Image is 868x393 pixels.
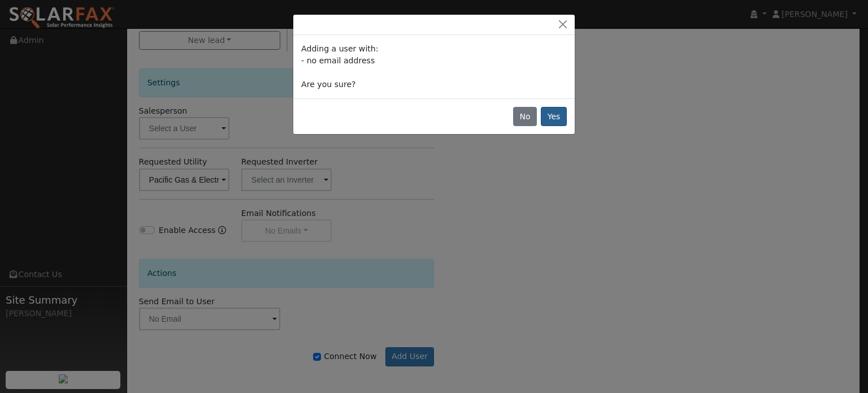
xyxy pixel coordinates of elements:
button: Close [555,19,571,31]
button: Yes [541,107,567,126]
span: Are you sure? [301,80,355,89]
span: Adding a user with: [301,44,378,53]
span: - no email address [301,56,375,65]
button: No [513,107,537,126]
